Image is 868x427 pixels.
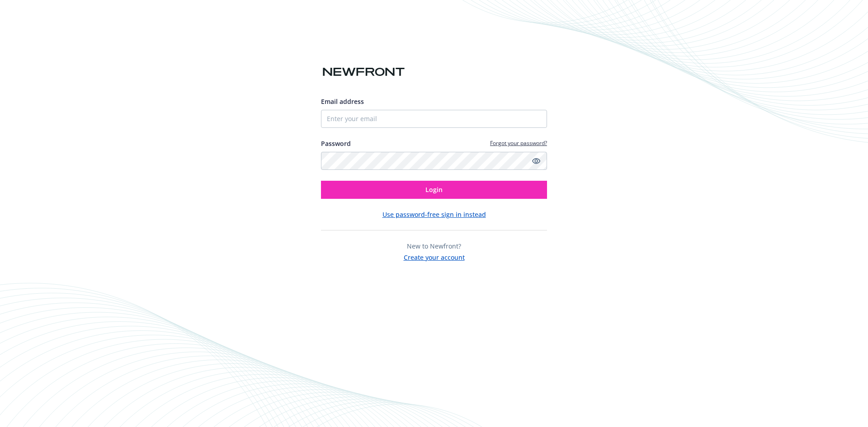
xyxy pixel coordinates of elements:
button: Create your account [404,251,465,262]
input: Enter your email [321,110,547,128]
span: Email address [321,97,364,106]
button: Login [321,181,547,199]
img: Newfront logo [321,64,406,80]
a: Show password [531,155,542,166]
span: New to Newfront? [407,242,461,250]
label: Password [321,139,351,148]
a: Forgot your password? [490,139,547,147]
input: Enter your password [321,152,547,170]
button: Use password-free sign in instead [382,210,486,219]
span: Login [425,185,443,194]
